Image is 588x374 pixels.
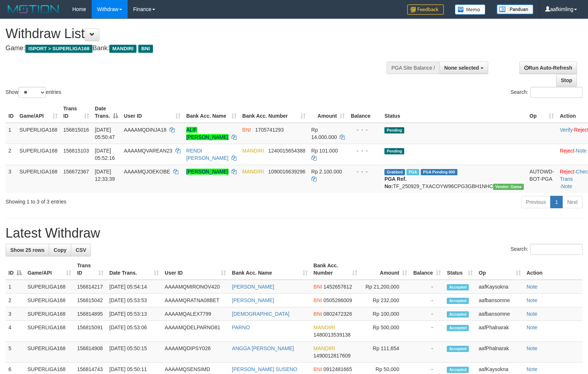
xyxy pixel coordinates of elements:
[348,102,381,123] th: Balance
[407,4,444,15] img: Feedback.jpg
[74,307,106,321] td: 156814895
[71,244,91,256] a: CSV
[476,307,523,321] td: aafbansomne
[493,184,524,190] span: Vendor URL: https://trx31.1velocity.biz
[25,321,74,342] td: SUPERLIGA168
[106,280,162,294] td: [DATE] 05:54:14
[232,366,297,372] a: [PERSON_NAME] SUSENO
[25,259,74,280] th: Game/API: activate to sort column ascending
[360,307,410,321] td: Rp 100,000
[61,102,92,123] th: Trans ID: activate to sort column ascending
[25,294,74,307] td: SUPERLIGA168
[527,297,538,303] a: Note
[308,102,348,123] th: Amount: activate to sort column ascending
[351,126,379,133] div: - - -
[255,127,284,133] span: Copy 1705741293 to clipboard
[476,259,523,280] th: Op: activate to sort column ascending
[444,65,479,71] span: None selected
[384,127,404,133] span: Pending
[360,342,410,363] td: Rp 111,654
[560,169,574,175] a: Reject
[447,284,469,290] span: Accepted
[6,294,25,307] td: 2
[410,294,444,307] td: -
[232,284,274,290] a: [PERSON_NAME]
[562,196,582,208] a: Next
[447,298,469,304] span: Accepted
[6,226,582,241] h1: Latest Withdraw
[138,45,153,53] span: BNI
[519,62,577,74] a: Run Auto-Refresh
[527,165,557,193] td: AUTOWD-BOT-PGA
[314,353,351,359] span: Copy 1490012817609 to clipboard
[74,259,106,280] th: Trans ID: activate to sort column ascending
[25,280,74,294] td: SUPERLIGA168
[92,102,121,123] th: Date Trans.: activate to sort column descending
[232,297,274,303] a: [PERSON_NAME]
[232,345,294,351] a: ANGGA [PERSON_NAME]
[17,144,61,165] td: SUPERLIGA168
[560,127,573,133] a: Verify
[447,346,469,352] span: Accepted
[530,244,582,255] input: Search:
[95,148,115,161] span: [DATE] 05:52:16
[6,244,49,256] a: Show 25 rows
[162,280,229,294] td: AAAAMQMIRONOV420
[476,342,523,363] td: aafPhalnarak
[421,169,457,175] span: PGA Pending
[6,280,25,294] td: 1
[351,147,379,154] div: - - -
[186,169,229,175] a: [PERSON_NAME]
[311,127,337,140] span: Rp 14.000.000
[74,321,106,342] td: 156815091
[54,247,66,253] span: Copy
[232,311,289,317] a: [DEMOGRAPHIC_DATA]
[527,102,557,123] th: Op: activate to sort column ascending
[6,4,61,15] img: MOTION_logo.png
[6,307,25,321] td: 3
[25,342,74,363] td: SUPERLIGA168
[311,259,360,280] th: Bank Acc. Number: activate to sort column ascending
[25,307,74,321] td: SUPERLIGA168
[381,102,526,123] th: Status
[268,148,305,154] span: Copy 1240015654388 to clipboard
[240,102,308,123] th: Bank Acc. Number: activate to sort column ascending
[124,148,172,154] span: AAAAMQVAREAN23
[324,311,352,317] span: Copy 0802472326 to clipboard
[6,87,61,98] label: Show entries
[106,259,162,280] th: Date Trans.: activate to sort column ascending
[447,367,469,373] span: Accepted
[410,307,444,321] td: -
[268,169,305,175] span: Copy 1090016639296 to clipboard
[476,321,523,342] td: aafPhalnarak
[63,169,89,175] span: 156672367
[527,311,538,317] a: Note
[229,259,310,280] th: Bank Acc. Name: activate to sort column ascending
[314,284,322,290] span: BNI
[109,45,136,53] span: MANDIRI
[439,62,488,74] button: None selected
[311,148,338,154] span: Rp 101.000
[106,342,162,363] td: [DATE] 05:50:15
[447,325,469,331] span: Accepted
[124,169,170,175] span: AAAAMQJOEKOBE
[232,324,250,330] a: PARNO
[314,324,335,330] span: MANDIRI
[74,280,106,294] td: 156814217
[242,127,251,133] span: BNI
[311,169,342,175] span: Rp 2.100.000
[6,195,240,205] div: Showing 1 to 3 of 3 entries
[162,321,229,342] td: AAAAMQDELPARNO81
[74,294,106,307] td: 156815042
[17,165,61,193] td: SUPERLIGA168
[455,4,486,15] img: Button%20Memo.svg
[360,280,410,294] td: Rp 21,200,000
[410,259,444,280] th: Balance: activate to sort column ascending
[521,196,551,208] a: Previous
[162,307,229,321] td: AAAAMQALEX7799
[447,311,469,318] span: Accepted
[6,342,25,363] td: 5
[74,342,106,363] td: 156814908
[6,102,17,123] th: ID
[527,345,538,351] a: Note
